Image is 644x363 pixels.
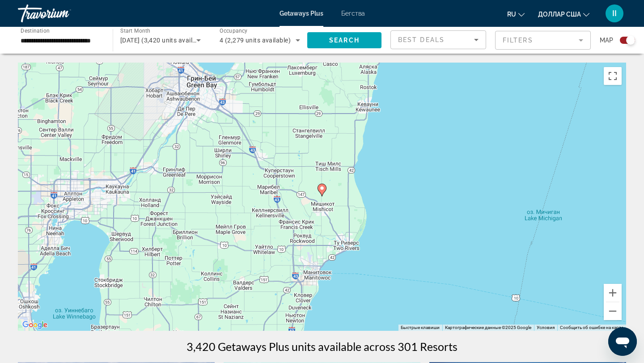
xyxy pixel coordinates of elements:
a: Условия (ссылка откроется в новой вкладке) [537,325,555,330]
span: Occupancy [220,28,248,34]
button: Быстрые клавиши [401,325,440,331]
button: Filter [495,30,591,50]
button: Увеличить [604,284,622,302]
button: Уменьшить [604,302,622,320]
a: Сообщить об ошибке на карте [560,325,623,330]
button: Меню пользователя [603,4,626,23]
button: Изменить язык [507,8,525,21]
img: Google [20,319,50,331]
span: Map [600,34,613,46]
h1: 3,420 Getaways Plus units available across 301 Resorts [186,340,458,353]
iframe: Кнопка запуска окна обмена сообщениями [608,327,637,356]
span: Destination [21,27,50,34]
span: Картографические данные ©2025 Google [445,325,531,330]
span: Start Month [120,28,150,34]
font: II [612,8,617,18]
mat-select: Sort by [398,34,479,45]
span: Best Deals [398,36,445,43]
span: [DATE] (3,420 units available) [120,37,207,44]
a: Открыть эту область в Google Картах (в новом окне) [20,319,50,331]
font: ru [507,11,516,18]
span: Search [329,37,360,44]
a: Getaways Plus [280,10,323,17]
button: Search [307,32,381,48]
a: Травориум [18,2,107,25]
button: Включить полноэкранный режим [604,67,622,85]
span: 4 (2,279 units available) [220,37,291,44]
button: Изменить валюту [538,8,589,21]
a: Бегства [341,10,365,17]
font: доллар США [538,11,581,18]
